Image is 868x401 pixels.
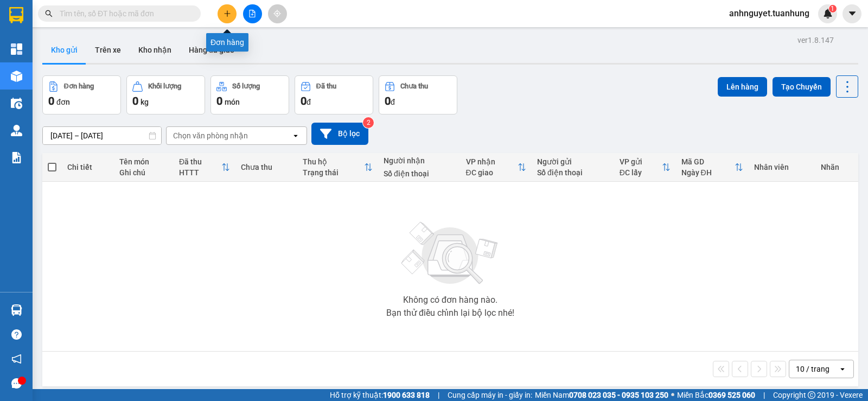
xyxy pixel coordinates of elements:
div: Chi tiết [67,163,108,171]
div: Khối lượng [148,82,181,90]
div: ĐC giao [466,168,518,177]
svg: open [838,365,847,373]
img: svg+xml;base64,PHN2ZyBjbGFzcz0ibGlzdC1wbHVnX19zdmciIHhtbG5zPSJodHRwOi8vd3d3LnczLm9yZy8yMDAwL3N2Zy... [396,215,505,291]
div: HTTT [179,168,221,177]
span: | [438,389,439,401]
strong: 0708 023 035 - 0935 103 250 [569,391,668,399]
span: caret-down [847,9,857,18]
span: Miền Bắc [677,389,755,401]
div: Đã thu [316,82,336,90]
input: Select a date range. [43,127,161,144]
div: Ngày ĐH [681,168,735,177]
div: Không có đơn hàng nào. [403,296,497,304]
sup: 2 [363,117,374,128]
span: đơn [56,98,70,106]
button: Đơn hàng0đơn [42,75,121,114]
div: Nhãn [821,163,853,171]
div: Người gửi [537,157,609,166]
button: Đã thu0đ [295,75,373,114]
div: Tên món [119,157,168,166]
span: 0 [216,94,222,107]
span: 0 [132,94,138,107]
img: warehouse-icon [11,125,22,136]
div: Thu hộ [303,157,364,166]
div: VP nhận [466,157,518,166]
span: anhnguyet.tuanhung [720,7,818,20]
span: ⚪️ [671,393,674,397]
button: Kho nhận [130,37,180,63]
button: Số lượng0món [210,75,289,114]
div: ĐC lấy [620,168,662,177]
span: search [45,10,53,17]
img: warehouse-icon [11,98,22,109]
sup: 1 [829,5,837,12]
button: caret-down [843,4,861,23]
img: dashboard-icon [11,43,22,55]
span: copyright [808,391,815,399]
img: logo-vxr [9,7,23,23]
span: plus [224,10,231,17]
span: 0 [385,94,391,107]
div: Nhân viên [754,163,810,171]
svg: open [291,131,300,140]
div: Chưa thu [241,163,292,171]
span: Miền Nam [535,389,668,401]
th: Toggle SortBy [297,153,378,182]
span: message [11,378,22,389]
input: Tìm tên, số ĐT hoặc mã đơn [60,8,188,20]
button: Chưa thu0đ [379,75,457,114]
div: Đơn hàng [206,33,248,52]
span: Cung cấp máy in - giấy in: [448,389,532,401]
button: Hàng đã giao [180,37,243,63]
span: 0 [48,94,54,107]
span: món [225,98,240,106]
img: warehouse-icon [11,71,22,82]
div: 10 / trang [796,364,829,374]
div: Trạng thái [303,168,364,177]
span: | [763,389,765,401]
th: Toggle SortBy [676,153,749,182]
button: Lên hàng [718,77,767,97]
div: Bạn thử điều chỉnh lại bộ lọc nhé! [386,309,514,317]
div: Số điện thoại [384,169,455,178]
div: Số lượng [232,82,260,90]
span: 0 [301,94,307,107]
img: solution-icon [11,152,22,163]
img: icon-new-feature [823,9,833,18]
span: aim [273,10,281,17]
span: 1 [831,5,834,12]
strong: 1900 633 818 [383,391,430,399]
button: aim [268,4,287,23]
div: Mã GD [681,157,735,166]
div: VP gửi [620,157,662,166]
span: đ [391,98,395,106]
div: Người nhận [384,156,455,165]
button: Trên xe [86,37,130,63]
button: file-add [243,4,262,23]
span: file-add [248,10,256,17]
th: Toggle SortBy [174,153,235,182]
span: kg [141,98,149,106]
img: warehouse-icon [11,304,22,316]
div: Số điện thoại [537,168,609,177]
th: Toggle SortBy [461,153,532,182]
strong: 0369 525 060 [709,391,755,399]
button: Bộ lọc [311,123,368,145]
div: Chọn văn phòng nhận [173,130,248,141]
div: Đã thu [179,157,221,166]
button: Kho gửi [42,37,86,63]
span: đ [307,98,311,106]
button: Tạo Chuyến [773,77,831,97]
button: plus [218,4,237,23]
div: Ghi chú [119,168,168,177]
button: Khối lượng0kg [126,75,205,114]
div: Đơn hàng [64,82,94,90]
th: Toggle SortBy [614,153,676,182]
span: Hỗ trợ kỹ thuật: [330,389,430,401]
span: question-circle [11,329,22,340]
span: notification [11,354,22,364]
div: Chưa thu [400,82,428,90]
div: ver 1.8.147 [797,34,834,46]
